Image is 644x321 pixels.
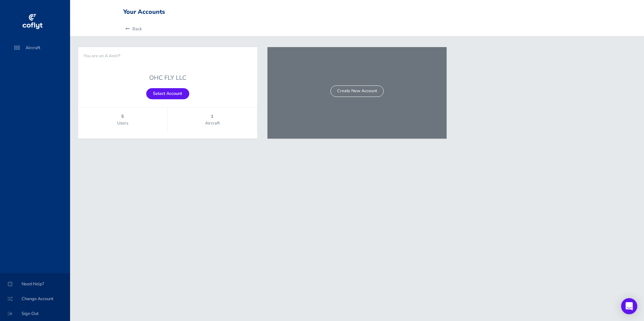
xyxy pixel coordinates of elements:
div: Open Intercom Messenger [621,298,637,314]
strong: 1 [168,113,257,120]
a: Select Account [146,88,189,99]
span: Sign Out [8,308,62,320]
strong: 5 [78,113,167,120]
div: Your Accounts [123,8,165,16]
a: OHC FLY LLC [86,73,249,83]
a: Create New Account [330,85,384,97]
img: coflyt logo [21,12,43,32]
a: Back [123,22,142,36]
span: Users [78,120,167,127]
span: Change Account [8,293,62,305]
span: Aircraft [12,42,63,54]
a: 1 Aircraft [168,108,257,132]
a: 5 Users [78,108,167,132]
span: Aircraft [168,120,257,127]
span: You are an A And P [84,52,120,59]
span: Need Help? [8,278,62,290]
